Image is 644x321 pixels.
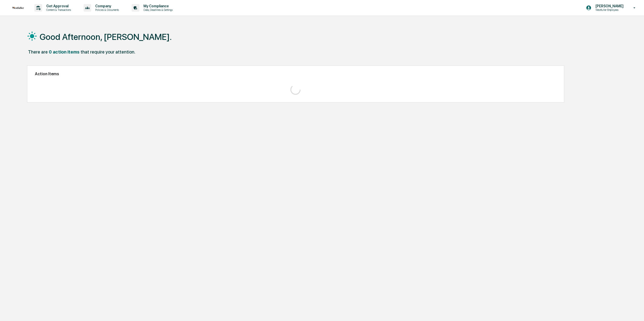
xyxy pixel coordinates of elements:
p: Get Approval [42,4,73,8]
p: Policies & Documents [91,8,121,12]
img: logo [12,7,24,9]
p: Company [91,4,121,8]
div: that require your attention. [81,49,135,55]
div: 0 action items [49,49,80,55]
p: [PERSON_NAME] [591,4,626,8]
p: My Compliance [139,4,175,8]
h1: Good Afternoon, [PERSON_NAME]. [40,32,172,42]
div: There are [28,49,48,55]
p: Data, Deadlines & Settings [139,8,175,12]
p: Content & Transactions [42,8,73,12]
p: Westfuller Employees [591,8,626,12]
h2: Action Items [35,71,557,76]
